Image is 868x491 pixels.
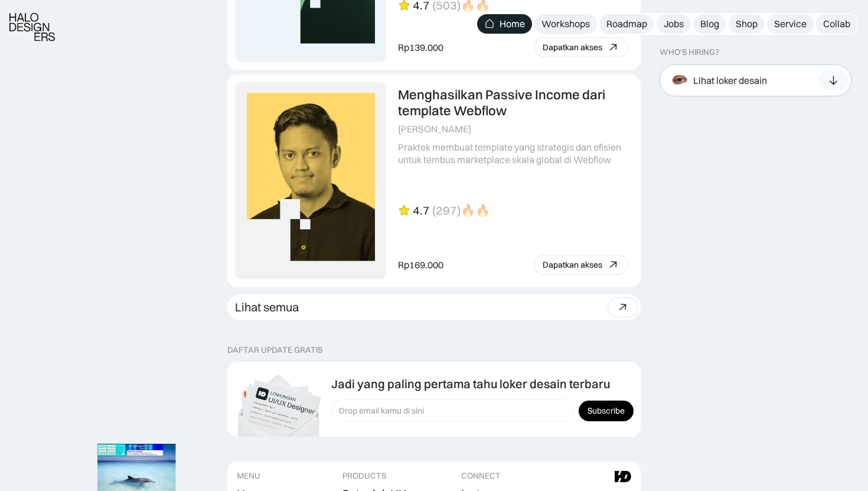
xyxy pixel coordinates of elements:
div: Service [774,18,807,30]
input: Drop email kamu di sini [331,399,574,422]
a: Blog [693,14,726,34]
div: Lihat loker desain [693,74,767,86]
div: Home [500,18,525,30]
div: MENU [237,471,260,481]
form: Form Subscription [331,399,634,422]
a: Home [477,14,532,34]
div: Blog [700,18,719,30]
a: Service [767,14,814,34]
input: Subscribe [579,401,634,421]
div: Workshops [541,18,590,30]
a: Lihat semua [227,294,641,320]
a: Jobs [657,14,691,34]
div: Dapatkan akses [543,43,602,53]
div: Rp169.000 [398,259,443,271]
div: WHO’S HIRING? [660,47,719,57]
div: Roadmap [606,18,647,30]
a: Workshops [534,14,597,34]
div: Dapatkan akses [543,260,602,270]
a: Dapatkan akses [534,37,628,57]
div: Rp139.000 [398,41,443,54]
div: Lihat semua [235,300,299,314]
div: PRODUCTS [342,471,386,481]
a: Dapatkan akses [534,255,628,275]
div: DAFTAR UPDATE GRATIS [227,345,322,355]
a: Roadmap [599,14,654,34]
div: Shop [736,18,758,30]
div: Jadi yang paling pertama tahu loker desain terbaru [331,377,610,391]
div: Collab [823,18,850,30]
a: Shop [729,14,765,34]
a: Collab [816,14,857,34]
div: CONNECT [461,471,501,481]
div: Jobs [664,18,684,30]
